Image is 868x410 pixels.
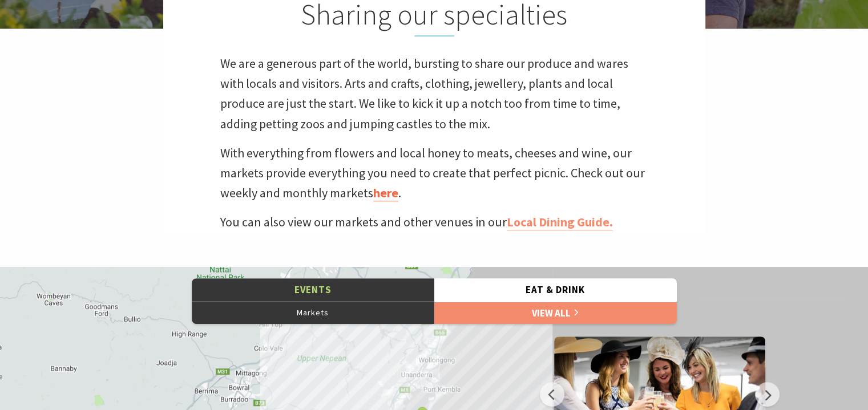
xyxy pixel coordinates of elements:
p: With everything from flowers and local honey to meats, cheeses and wine, our markets provide ever... [220,143,648,204]
button: Markets [192,301,434,324]
p: You can also view our markets and other venues in our [220,212,648,232]
a: Local Dining Guide. [507,214,613,230]
button: Eat & Drink [434,278,677,302]
p: We are a generous part of the world, bursting to share our produce and wares with locals and visi... [220,54,648,134]
button: Previous [540,382,564,407]
button: Events [192,278,434,302]
a: here [373,185,398,201]
button: Next [755,382,780,407]
a: View All [434,301,677,324]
